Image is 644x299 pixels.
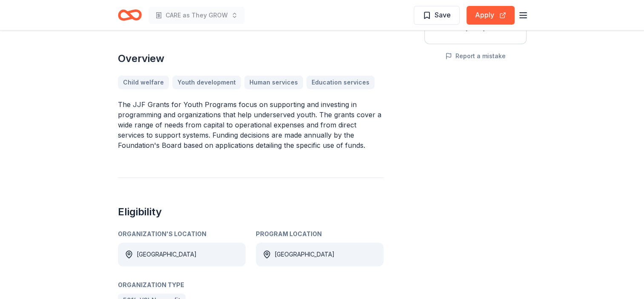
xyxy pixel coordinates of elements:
h2: Overview [118,52,384,65]
div: [GEOGRAPHIC_DATA] [275,249,335,260]
button: Report a mistake [445,51,506,61]
button: Apply [467,6,515,25]
button: CARE as They GROW [149,7,245,24]
button: Save [414,6,460,25]
div: Organization's Location [118,229,246,239]
p: The JJF Grants for Youth Programs focus on supporting and investing in programming and organizati... [118,99,384,150]
span: CARE as They GROW [166,10,228,20]
div: Organization Type [118,280,384,290]
a: Home [118,5,142,25]
h2: Eligibility [118,205,384,219]
div: [GEOGRAPHIC_DATA] [137,249,197,260]
span: Save [435,9,451,20]
div: Program Location [256,229,384,239]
